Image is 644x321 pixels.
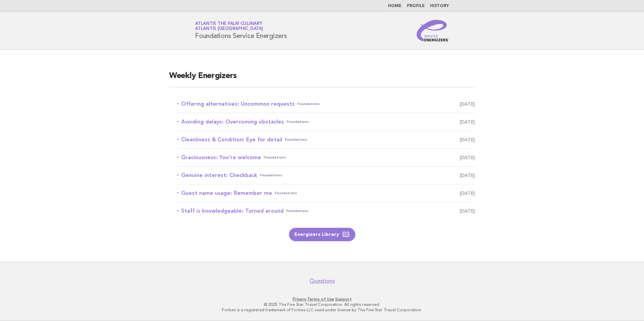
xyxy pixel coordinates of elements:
[177,117,475,127] a: Avoiding delays: Overcoming obstaclesFoundations [DATE]
[177,206,475,216] a: Staff is knowledgeable: Turned aroundFoundations [DATE]
[289,228,355,241] a: Energizers Library
[116,302,528,307] p: © 2025 The Five Star Travel Corporation. All rights reserved.
[286,206,309,216] span: Foundations
[430,4,449,8] a: History
[177,99,475,109] a: Offering alternatives: Uncommon requestsFoundations [DATE]
[297,99,320,109] span: Foundations
[460,171,475,180] span: [DATE]
[195,27,263,31] span: Atlantis [GEOGRAPHIC_DATA]
[116,296,528,302] p: · ·
[310,278,335,284] a: Questions
[460,99,475,109] span: [DATE]
[195,22,263,31] a: Atlantis The Palm CulinaryAtlantis [GEOGRAPHIC_DATA]
[417,20,449,41] img: Service Energizers
[307,297,334,301] a: Terms of Use
[260,171,282,180] span: Foundations
[407,4,425,8] a: Profile
[169,71,475,87] h2: Weekly Energizers
[460,188,475,198] span: [DATE]
[116,307,528,313] p: Forbes is a registered trademark of Forbes LLC used under license by The Five Star Travel Corpora...
[460,153,475,162] span: [DATE]
[388,4,401,8] a: Home
[177,135,475,144] a: Cleanliness & Condition: Eye for detailFoundations [DATE]
[264,153,286,162] span: Foundations
[460,135,475,144] span: [DATE]
[293,297,306,301] a: Privacy
[177,171,475,180] a: Genuine interest: CheckbackFoundations [DATE]
[460,206,475,216] span: [DATE]
[335,297,352,301] a: Support
[177,153,475,162] a: Graciousness: You're welcomeFoundations [DATE]
[275,188,297,198] span: Foundations
[285,135,307,144] span: Foundations
[177,188,475,198] a: Guest name usage: Remember meFoundations [DATE]
[287,117,309,127] span: Foundations
[195,22,287,39] h1: Foundations Service Energizers
[460,117,475,127] span: [DATE]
